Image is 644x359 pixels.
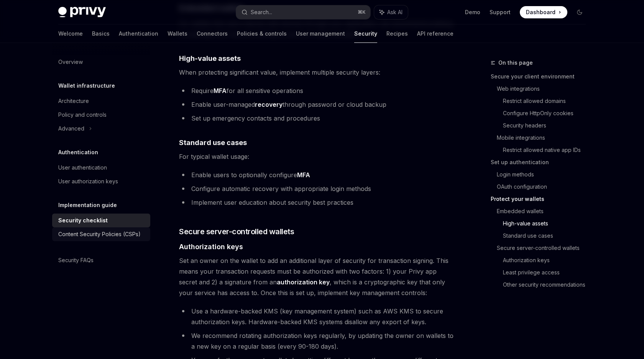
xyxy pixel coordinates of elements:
[297,171,310,179] a: MFA
[497,168,592,181] a: Login methods
[503,279,592,291] a: Other security recommendations
[497,242,592,254] a: Secure server-controlled wallets
[520,6,567,18] a: Dashboard
[354,24,377,43] a: Security
[52,55,150,69] a: Overview
[491,156,592,168] a: Set up authentication
[179,139,247,147] strong: Standard use cases
[277,278,330,286] a: authorization key
[526,8,555,16] span: Dashboard
[179,242,243,252] span: Authorization keys
[503,95,592,107] a: Restrict allowed domains
[179,67,455,78] span: When protecting significant value, implement multiple security layers:
[296,24,345,43] a: User management
[214,87,227,95] a: MFA
[92,24,110,43] a: Basics
[52,108,150,122] a: Policy and controls
[358,9,366,15] span: ⌘ K
[497,181,592,193] a: OAuth configuration
[52,214,150,227] a: Security checklist
[168,24,187,43] a: Wallets
[52,253,150,267] a: Security FAQs
[491,193,592,205] a: Protect your wallets
[503,217,592,230] a: High-value assets
[255,101,283,109] a: recovery
[58,96,89,106] div: Architecture
[503,144,592,156] a: Restrict allowed native app IDs
[491,70,592,83] a: Secure your client environment
[58,124,84,133] div: Advanced
[58,110,107,119] div: Policy and controls
[179,306,455,327] li: Use a hardware-backed KMS (key management system) such as AWS KMS to secure authorization keys. H...
[490,8,511,16] a: Support
[237,24,287,43] a: Policies & controls
[58,148,98,157] h5: Authentication
[58,256,94,265] div: Security FAQs
[58,177,118,186] div: User authorization keys
[497,83,592,95] a: Web integrations
[58,201,117,210] h5: Implementation guide
[374,5,408,19] button: Ask AI
[179,255,455,298] span: Set an owner on the wallet to add an additional layer of security for transaction signing. This m...
[573,6,586,18] button: Toggle dark mode
[498,58,533,67] span: On this page
[179,170,455,180] li: Enable users to optionally configure
[52,175,150,188] a: User authorization keys
[497,132,592,144] a: Mobile integrations
[58,57,83,67] div: Overview
[58,230,141,239] div: Content Security Policies (CSPs)
[58,24,83,43] a: Welcome
[179,54,241,62] strong: High-value assets
[503,119,592,132] a: Security headers
[179,330,455,352] li: We recommend rotating authorization keys regularly, by updating the owner on wallets to a new key...
[503,230,592,242] a: Standard use cases
[58,81,115,90] h5: Wallet infrastructure
[52,227,150,241] a: Content Security Policies (CSPs)
[179,183,455,194] li: Configure automatic recovery with appropriate login methods
[179,226,294,237] span: Secure server-controlled wallets
[58,7,106,18] img: dark logo
[386,24,408,43] a: Recipes
[197,24,228,43] a: Connectors
[179,113,455,124] li: Set up emergency contacts and procedures
[179,99,455,110] li: Enable user-managed through password or cloud backup
[497,205,592,217] a: Embedded wallets
[503,266,592,279] a: Least privilege access
[52,161,150,175] a: User authentication
[387,8,402,16] span: Ask AI
[503,254,592,266] a: Authorization keys
[236,5,370,19] button: Search...⌘K
[179,197,455,208] li: Implement user education about security best practices
[251,8,272,17] div: Search...
[58,216,108,225] div: Security checklist
[58,163,107,172] div: User authentication
[465,8,480,16] a: Demo
[179,85,455,96] li: Require for all sensitive operations
[417,24,453,43] a: API reference
[119,24,158,43] a: Authentication
[179,151,455,162] span: For typical wallet usage:
[503,107,592,119] a: Configure HttpOnly cookies
[52,94,150,108] a: Architecture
